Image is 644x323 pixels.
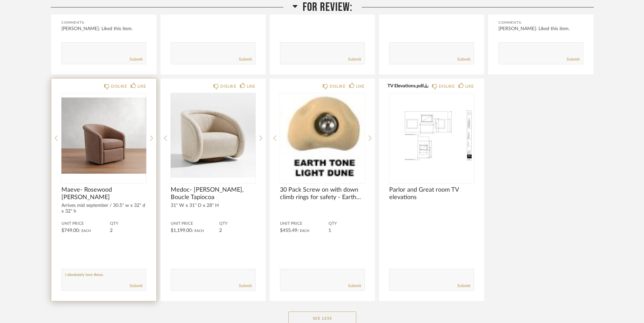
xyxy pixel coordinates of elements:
[457,57,470,62] a: Submit
[457,283,470,289] a: Submit
[130,283,143,289] a: Submit
[348,283,361,289] a: Submit
[219,221,255,227] span: QTY
[387,83,429,88] button: TV Elevations.pdf
[280,186,365,201] span: 30 Pack Screw on with down climb rings for safety - Earth tone light dune
[247,83,255,90] div: LIKE
[348,57,361,62] a: Submit
[171,228,192,233] span: $1,199.00
[389,186,474,201] span: Parlor and Great room TV elevations
[171,93,255,178] img: undefined
[465,83,474,90] div: LIKE
[171,93,255,178] div: 0
[329,83,345,90] div: DISLIKE
[239,283,252,289] a: Submit
[280,221,328,227] span: Unit Price
[192,229,204,233] span: / Each
[239,57,252,62] a: Submit
[61,93,146,178] img: undefined
[280,93,365,178] div: 0
[110,228,113,233] span: 2
[61,228,79,233] span: $749.00
[297,229,309,233] span: / Each
[280,228,297,233] span: $455.49
[137,83,146,90] div: LIKE
[498,19,583,26] div: Comments:
[111,83,127,90] div: DISLIKE
[61,203,146,214] div: Arrives mid september / 30.5" w x 32" d x 32" h
[110,221,146,227] span: QTY
[171,221,219,227] span: Unit Price
[61,19,146,26] div: Comments:
[356,83,365,90] div: LIKE
[389,93,474,178] img: undefined
[171,186,255,201] span: Medoc- [PERSON_NAME], Boucle Tapiocoa
[328,221,365,227] span: QTY
[61,221,110,227] span: Unit Price
[567,57,580,62] a: Submit
[328,228,331,233] span: 1
[498,25,583,32] div: [PERSON_NAME]: Liked this item.
[61,93,146,178] div: 0
[220,83,236,90] div: DISLIKE
[130,57,143,62] a: Submit
[389,93,474,178] div: 0
[61,25,146,32] div: [PERSON_NAME]: Liked this item.
[280,93,365,178] img: undefined
[439,83,455,90] div: DISLIKE
[219,228,222,233] span: 2
[171,203,255,209] div: 31" W x 31" D x 28" H
[79,229,91,233] span: / Each
[61,186,146,201] span: Maeve- Rosewood [PERSON_NAME]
